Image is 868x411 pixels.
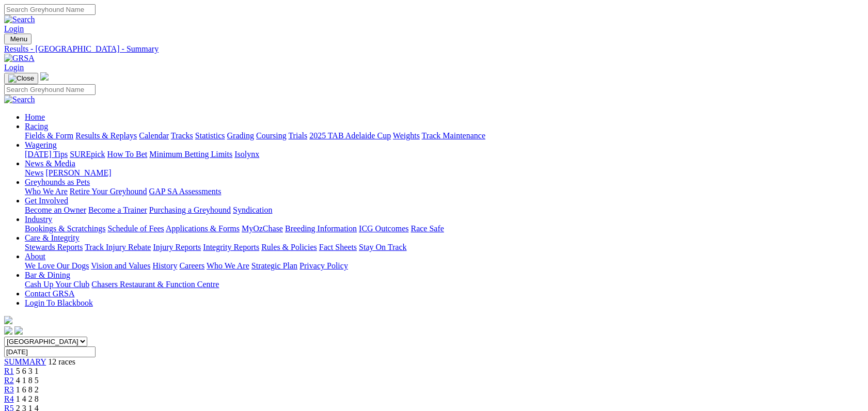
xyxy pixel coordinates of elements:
[4,346,96,357] input: Select date
[25,206,86,214] a: Become an Owner
[25,261,89,270] a: We Love Our Dogs
[25,187,864,196] div: Greyhounds as Pets
[107,224,164,233] a: Schedule of Fees
[25,140,57,149] a: Wagering
[16,385,39,394] span: 1 6 8 2
[179,261,204,270] a: Careers
[4,376,14,385] a: R2
[25,131,864,140] div: Racing
[152,261,177,270] a: History
[422,131,485,140] a: Track Maintenance
[16,367,39,375] span: 5 6 3 1
[25,280,89,289] a: Cash Up Your Club
[4,44,864,54] a: Results - [GEOGRAPHIC_DATA] - Summary
[91,280,219,289] a: Chasers Restaurant & Function Centre
[4,15,35,24] img: Search
[4,367,14,375] a: R1
[25,122,48,131] a: Racing
[261,243,317,251] a: Rules & Policies
[359,224,408,233] a: ICG Outcomes
[40,72,49,81] img: logo-grsa-white.png
[4,34,31,44] button: Toggle navigation
[25,178,90,186] a: Greyhounds as Pets
[411,224,444,233] a: Race Safe
[16,394,39,403] span: 1 4 2 8
[195,131,225,140] a: Statistics
[14,326,23,335] img: twitter.svg
[70,150,105,159] a: SUREpick
[309,131,391,140] a: 2025 TAB Adelaide Cup
[4,24,24,33] a: Login
[25,289,74,298] a: Contact GRSA
[8,74,34,83] img: Close
[25,187,68,196] a: Who We Are
[85,243,151,251] a: Track Injury Rebate
[4,54,35,63] img: GRSA
[359,243,406,251] a: Stay On Track
[153,243,201,251] a: Injury Reports
[25,150,864,159] div: Wagering
[149,150,232,159] a: Minimum Betting Limits
[25,224,864,233] div: Industry
[4,316,12,324] img: logo-grsa-white.png
[16,376,39,385] span: 4 1 8 5
[25,280,864,289] div: Bar & Dining
[242,224,283,233] a: MyOzChase
[25,159,75,168] a: News & Media
[25,113,45,121] a: Home
[288,131,307,140] a: Trials
[91,261,150,270] a: Vision and Values
[4,357,46,366] a: SUMMARY
[25,298,93,307] a: Login To Blackbook
[70,187,147,196] a: Retire Your Greyhound
[25,233,80,242] a: Care & Integrity
[10,35,27,43] span: Menu
[25,131,73,140] a: Fields & Form
[4,63,24,72] a: Login
[149,187,222,196] a: GAP SA Assessments
[393,131,420,140] a: Weights
[25,168,43,177] a: News
[88,206,147,214] a: Become a Trainer
[285,224,357,233] a: Breeding Information
[25,150,68,159] a: [DATE] Tips
[25,168,864,178] div: News & Media
[25,206,864,215] div: Get Involved
[25,196,68,205] a: Get Involved
[256,131,287,140] a: Coursing
[4,385,14,394] a: R3
[171,131,193,140] a: Tracks
[25,215,52,224] a: Industry
[25,261,864,271] div: About
[4,394,14,403] span: R4
[75,131,137,140] a: Results & Replays
[299,261,348,270] a: Privacy Policy
[319,243,357,251] a: Fact Sheets
[4,95,35,104] img: Search
[25,224,105,233] a: Bookings & Scratchings
[233,206,272,214] a: Syndication
[139,131,169,140] a: Calendar
[45,168,111,177] a: [PERSON_NAME]
[4,84,96,95] input: Search
[207,261,249,270] a: Who We Are
[4,326,12,335] img: facebook.svg
[234,150,259,159] a: Isolynx
[107,150,148,159] a: How To Bet
[48,357,75,366] span: 12 races
[166,224,240,233] a: Applications & Forms
[4,73,38,84] button: Toggle navigation
[25,243,864,252] div: Care & Integrity
[251,261,297,270] a: Strategic Plan
[149,206,231,214] a: Purchasing a Greyhound
[25,271,70,279] a: Bar & Dining
[203,243,259,251] a: Integrity Reports
[25,243,83,251] a: Stewards Reports
[4,4,96,15] input: Search
[227,131,254,140] a: Grading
